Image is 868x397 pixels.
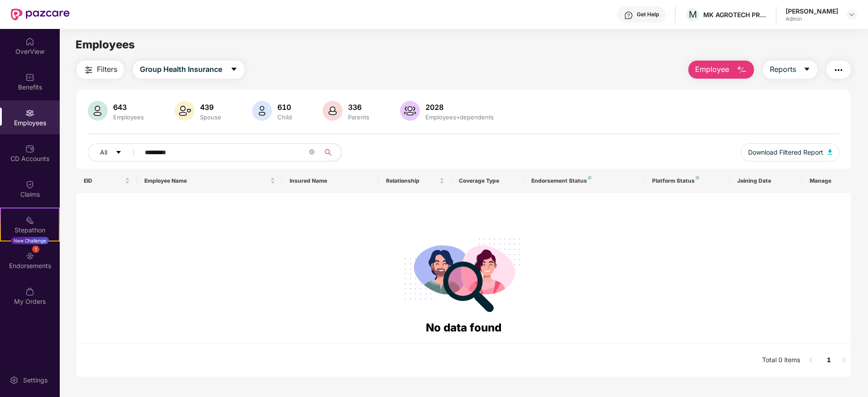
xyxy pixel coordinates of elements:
span: close-circle [309,149,315,155]
span: Employee Name [144,177,268,184]
span: Reports [770,64,796,75]
img: svg+xml;base64,PHN2ZyB4bWxucz0iaHR0cDovL3d3dy53My5vcmcvMjAwMC9zdmciIHhtbG5zOnhsaW5rPSJodHRwOi8vd3... [175,101,195,121]
button: Reportscaret-down [763,61,817,79]
span: No data found [426,321,501,334]
img: svg+xml;base64,PHN2ZyB4bWxucz0iaHR0cDovL3d3dy53My5vcmcvMjAwMC9zdmciIHdpZHRoPSIyNCIgaGVpZ2h0PSIyNC... [833,65,844,76]
img: svg+xml;base64,PHN2ZyBpZD0iU2V0dGluZy0yMHgyMCIgeG1sbnM9Imh0dHA6Ly93d3cudzMub3JnLzIwMDAvc3ZnIiB3aW... [10,376,19,385]
img: svg+xml;base64,PHN2ZyBpZD0iQ0RfQWNjb3VudHMiIGRhdGEtbmFtZT0iQ0QgQWNjb3VudHMiIHhtbG5zPSJodHRwOi8vd3... [25,144,34,153]
span: caret-down [230,66,238,74]
div: Endorsement Status [531,177,638,184]
div: MK AGROTECH PRIVATE LIMITED [703,10,767,19]
li: Previous Page [804,353,818,368]
img: svg+xml;base64,PHN2ZyB4bWxucz0iaHR0cDovL3d3dy53My5vcmcvMjAwMC9zdmciIHhtbG5zOnhsaW5rPSJodHRwOi8vd3... [736,65,747,76]
button: right [836,353,851,368]
img: svg+xml;base64,PHN2ZyBpZD0iRW5kb3JzZW1lbnRzIiB4bWxucz0iaHR0cDovL3d3dy53My5vcmcvMjAwMC9zdmciIHdpZH... [25,251,34,260]
img: svg+xml;base64,PHN2ZyB4bWxucz0iaHR0cDovL3d3dy53My5vcmcvMjAwMC9zdmciIHdpZHRoPSI4IiBoZWlnaHQ9IjgiIH... [696,176,699,180]
li: Next Page [836,353,851,368]
span: All [100,147,107,157]
img: svg+xml;base64,PHN2ZyB4bWxucz0iaHR0cDovL3d3dy53My5vcmcvMjAwMC9zdmciIHhtbG5zOnhsaW5rPSJodHRwOi8vd3... [400,101,420,121]
img: svg+xml;base64,PHN2ZyB4bWxucz0iaHR0cDovL3d3dy53My5vcmcvMjAwMC9zdmciIHdpZHRoPSIyMSIgaGVpZ2h0PSIyMC... [25,216,34,225]
div: 1 [32,246,39,253]
span: caret-down [115,149,122,156]
div: Employees+dependents [424,113,496,121]
span: search [319,149,337,156]
div: Settings [20,376,50,385]
th: EID [76,169,137,193]
img: svg+xml;base64,PHN2ZyBpZD0iTXlfT3JkZXJzIiBkYXRhLW5hbWU9Ik15IE9yZGVycyIgeG1sbnM9Imh0dHA6Ly93d3cudz... [25,287,34,296]
div: 643 [111,103,146,112]
span: Employees [76,38,135,51]
img: svg+xml;base64,PHN2ZyBpZD0iSGVscC0zMngzMiIgeG1sbnM9Imh0dHA6Ly93d3cudzMub3JnLzIwMDAvc3ZnIiB3aWR0aD... [624,11,633,20]
span: Filters [97,64,117,75]
span: M [689,9,697,20]
span: right [841,357,846,363]
div: 336 [346,103,371,112]
li: 1 [822,353,836,368]
img: svg+xml;base64,PHN2ZyB4bWxucz0iaHR0cDovL3d3dy53My5vcmcvMjAwMC9zdmciIHdpZHRoPSIyODgiIGhlaWdodD0iMj... [398,227,529,319]
span: Group Health Insurance [140,64,222,75]
span: EID [84,177,123,184]
th: Insured Name [282,169,379,193]
button: Allcaret-down [88,143,143,161]
span: Relationship [386,177,437,184]
li: Total 0 items [762,353,800,368]
button: Employee [688,61,754,79]
div: Get Help [637,11,659,18]
img: svg+xml;base64,PHN2ZyBpZD0iQmVuZWZpdHMiIHhtbG5zPSJodHRwOi8vd3d3LnczLm9yZy8yMDAwL3N2ZyIgd2lkdGg9Ij... [25,73,34,82]
th: Employee Name [137,169,282,193]
div: 2028 [424,103,496,112]
th: Coverage Type [452,169,524,193]
img: svg+xml;base64,PHN2ZyBpZD0iQ2xhaW0iIHhtbG5zPSJodHRwOi8vd3d3LnczLm9yZy8yMDAwL3N2ZyIgd2lkdGg9IjIwIi... [25,180,34,189]
a: 1 [822,353,836,367]
th: Joining Date [730,169,802,193]
img: svg+xml;base64,PHN2ZyB4bWxucz0iaHR0cDovL3d3dy53My5vcmcvMjAwMC9zdmciIHhtbG5zOnhsaW5rPSJodHRwOi8vd3... [252,101,272,121]
div: 439 [198,103,223,112]
img: svg+xml;base64,PHN2ZyBpZD0iRW1wbG95ZWVzIiB4bWxucz0iaHR0cDovL3d3dy53My5vcmcvMjAwMC9zdmciIHdpZHRoPS... [25,109,34,118]
div: [PERSON_NAME] [786,7,838,15]
div: Platform Status [652,177,722,184]
button: Group Health Insurancecaret-down [133,61,244,79]
span: close-circle [309,148,315,157]
button: search [319,143,342,161]
img: New Pazcare Logo [11,9,70,20]
div: New Challenge [11,237,49,244]
span: Employee [695,64,729,75]
img: svg+xml;base64,PHN2ZyB4bWxucz0iaHR0cDovL3d3dy53My5vcmcvMjAwMC9zdmciIHhtbG5zOnhsaW5rPSJodHRwOi8vd3... [323,101,343,121]
div: Employees [111,113,146,121]
img: svg+xml;base64,PHN2ZyB4bWxucz0iaHR0cDovL3d3dy53My5vcmcvMjAwMC9zdmciIHdpZHRoPSIyNCIgaGVpZ2h0PSIyNC... [83,65,94,76]
span: Download Filtered Report [748,147,823,157]
img: svg+xml;base64,PHN2ZyB4bWxucz0iaHR0cDovL3d3dy53My5vcmcvMjAwMC9zdmciIHhtbG5zOnhsaW5rPSJodHRwOi8vd3... [828,149,832,155]
img: svg+xml;base64,PHN2ZyB4bWxucz0iaHR0cDovL3d3dy53My5vcmcvMjAwMC9zdmciIHhtbG5zOnhsaW5rPSJodHRwOi8vd3... [88,101,108,121]
div: Parents [346,113,371,121]
button: Filters [76,61,124,79]
div: 610 [276,103,294,112]
img: svg+xml;base64,PHN2ZyB4bWxucz0iaHR0cDovL3d3dy53My5vcmcvMjAwMC9zdmciIHdpZHRoPSI4IiBoZWlnaHQ9IjgiIH... [588,176,591,180]
th: Relationship [379,169,451,193]
span: caret-down [803,66,811,74]
img: svg+xml;base64,PHN2ZyBpZD0iRHJvcGRvd24tMzJ4MzIiIHhtbG5zPSJodHRwOi8vd3d3LnczLm9yZy8yMDAwL3N2ZyIgd2... [848,11,855,18]
div: Spouse [198,113,223,121]
span: left [808,357,814,363]
button: left [804,353,818,368]
button: Download Filtered Report [741,143,839,161]
th: Manage [802,169,851,193]
div: Admin [786,15,838,23]
div: Child [276,113,294,121]
div: Stepathon [1,226,59,235]
img: svg+xml;base64,PHN2ZyBpZD0iSG9tZSIgeG1sbnM9Imh0dHA6Ly93d3cudzMub3JnLzIwMDAvc3ZnIiB3aWR0aD0iMjAiIG... [25,37,34,46]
